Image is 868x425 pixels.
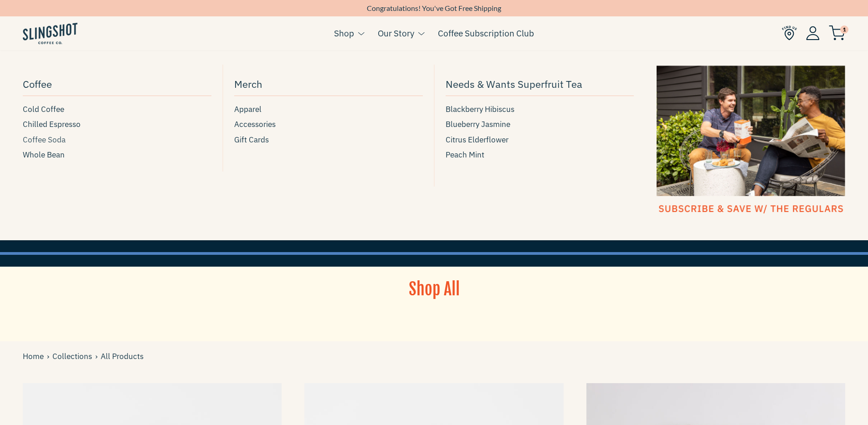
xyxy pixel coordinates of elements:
h1: Shop All [350,278,519,301]
span: Citrus Elderflower [446,134,508,146]
a: Blueberry Jasmine [446,118,634,131]
a: Merch [234,74,423,96]
a: 1 [829,28,845,39]
span: Needs & Wants Superfruit Tea [446,76,582,92]
a: Coffee [23,74,211,96]
span: Gift Cards [234,134,269,146]
a: Gift Cards [234,134,423,146]
a: Home [23,350,47,363]
span: Coffee [23,76,52,92]
span: Blackberry Hibiscus [446,103,514,116]
span: Blueberry Jasmine [446,118,510,131]
a: Needs & Wants Superfruit Tea [446,74,634,96]
span: Cold Coffee [23,103,64,116]
span: 1 [840,25,848,34]
a: Accessories [234,118,423,131]
span: Merch [234,76,262,92]
span: Apparel [234,103,262,116]
a: Peach Mint [446,149,634,161]
span: › [47,350,52,363]
div: All Products [23,350,144,363]
a: Our Story [378,26,414,40]
a: Whole Bean [23,149,211,161]
span: Chilled Espresso [23,118,81,131]
a: Coffee Soda [23,134,211,146]
a: Collections [52,350,95,363]
a: Blackberry Hibiscus [446,103,634,116]
img: Account [806,26,820,40]
a: Apparel [234,103,423,116]
span: Peach Mint [446,149,484,161]
a: Citrus Elderflower [446,134,634,146]
a: Chilled Espresso [23,118,211,131]
span: Coffee Soda [23,134,66,146]
img: cart [829,25,845,40]
span: › [95,350,101,363]
span: Whole Bean [23,149,65,161]
img: Find Us [782,25,797,40]
a: Coffee Subscription Club [438,26,534,40]
a: Shop [334,26,354,40]
span: Accessories [234,118,276,131]
a: Cold Coffee [23,103,211,116]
